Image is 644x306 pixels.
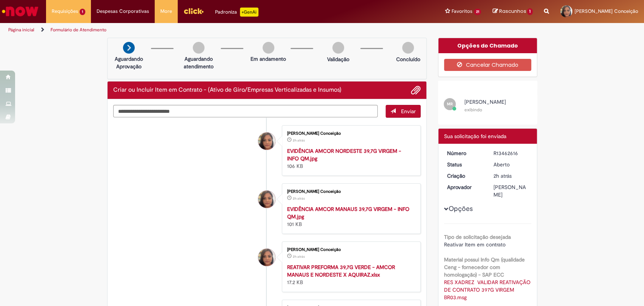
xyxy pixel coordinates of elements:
button: Enviar [386,105,421,118]
p: Em andamento [251,55,286,63]
span: 2h atrás [293,138,305,143]
img: ServiceNow [1,4,40,19]
div: Padroniza [215,8,258,17]
div: [PERSON_NAME] [493,183,529,198]
span: 2h atrás [493,172,512,179]
span: 2h atrás [293,254,305,259]
p: +GenAi [240,8,258,17]
a: Download de RES XADREZ VALIDAR REATIVAÇÃO DE CONTRATO 397G VIRGEM BR03.msg [444,279,532,301]
div: R13462616 [493,149,529,157]
div: Aline Aparecida Conceição [258,249,275,266]
div: [PERSON_NAME] Conceição [287,248,413,252]
time: 29/08/2025 14:18:39 [293,254,305,259]
div: 29/08/2025 14:19:54 [493,172,529,180]
p: Concluído [396,55,420,63]
a: EVIDÊNCIA AMCOR MANAUS 39,7G VIRGEM - INFO QM.jpg [287,206,409,220]
span: More [160,8,172,15]
span: Enviar [401,108,416,115]
div: 106 KB [287,147,413,170]
a: Formulário de Atendimento [51,27,106,33]
div: [PERSON_NAME] Conceição [287,189,413,194]
div: Opções do Chamado [438,38,537,53]
div: 101 KB [287,205,413,228]
img: img-circle-grey.png [193,42,204,54]
dt: Número [441,149,488,157]
div: Aline Aparecida Conceição [258,191,275,208]
span: [PERSON_NAME] [464,98,506,105]
span: [PERSON_NAME] Conceição [575,8,638,14]
span: Despesas Corporativas [97,8,149,15]
div: 17.2 KB [287,263,413,286]
img: img-circle-grey.png [332,42,344,54]
b: Material possui Info Qm (qualidade Ceng - fornecedor com homologação) - SAP ECC [444,256,525,278]
p: Validação [327,55,349,63]
time: 29/08/2025 14:19:54 [493,172,512,179]
span: MR [447,101,453,106]
b: Tipo de solicitação desejada [444,234,511,240]
dt: Status [441,161,488,168]
small: exibindo [464,107,482,113]
span: Rascunhos [499,8,526,15]
dt: Aprovador [441,183,488,191]
a: REATIVAR PREFORMA 39,7G VERDE - AMCOR MANAUS E NORDESTE X AQUIRAZ.xlsx [287,264,395,278]
p: Aguardando Aprovação [111,55,147,70]
span: 1 [80,9,85,15]
span: Favoritos [452,8,472,15]
span: 21 [474,9,481,15]
h2: Criar ou Incluir Item em Contrato - (Ativo de Giro/Empresas Verticalizadas e Insumos) Histórico d... [113,87,341,94]
a: Rascunhos [492,8,533,15]
dt: Criação [441,172,488,180]
textarea: Digite sua mensagem aqui... [113,105,378,118]
time: 29/08/2025 14:19:34 [293,138,305,143]
div: Aberto [493,161,529,168]
img: img-circle-grey.png [263,42,274,54]
img: img-circle-grey.png [402,42,414,54]
div: [PERSON_NAME] Conceição [287,131,413,136]
a: Página inicial [8,27,34,33]
time: 29/08/2025 14:19:32 [293,196,305,201]
img: click_logo_yellow_360x200.png [183,5,204,17]
span: Reativar Item em contrato [444,241,506,248]
p: Aguardando atendimento [180,55,217,70]
button: Cancelar Chamado [444,59,531,71]
ul: Trilhas de página [6,23,424,37]
span: Sua solicitação foi enviada [444,133,506,140]
div: Aline Aparecida Conceição [258,132,275,150]
span: 1 [527,8,533,15]
a: EVIDÊNCIA AMCOR NORDESTE 39,7G VIRGEM - INFO QM.jpg [287,148,401,162]
img: arrow-next.png [123,42,135,54]
button: Adicionar anexos [411,85,421,95]
span: 2h atrás [293,196,305,201]
span: Requisições [52,8,78,15]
